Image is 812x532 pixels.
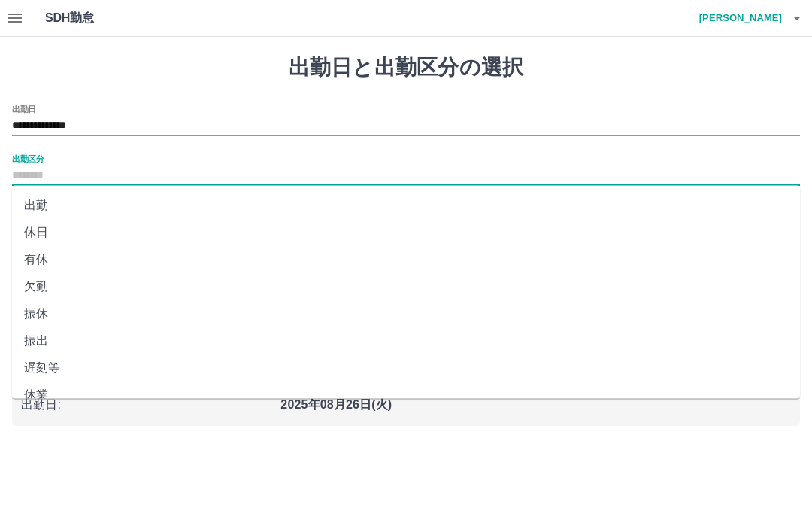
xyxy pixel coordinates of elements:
[12,192,800,219] li: 出勤
[12,327,800,354] li: 振出
[280,398,392,411] b: 2025年08月26日(火)
[12,219,800,246] li: 休日
[12,300,800,327] li: 振休
[12,382,800,409] li: 休業
[12,55,800,81] h1: 出勤日と出勤区分の選択
[21,396,271,414] p: 出勤日 :
[12,273,800,300] li: 欠勤
[12,246,800,273] li: 有休
[12,153,44,164] label: 出勤区分
[12,103,36,114] label: 出勤日
[12,354,800,382] li: 遅刻等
